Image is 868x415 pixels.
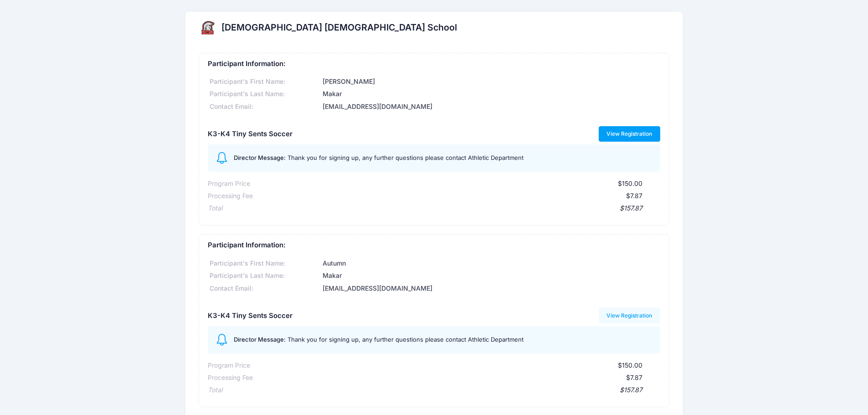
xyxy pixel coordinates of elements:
div: Processing Fee [208,373,253,383]
h5: Participant Information: [208,60,660,68]
h5: Participant Information: [208,241,660,250]
div: Processing Fee [208,191,253,201]
span: Thank you for signing up, any further questions please contact Athletic Department [288,154,524,161]
div: Makar [321,89,660,99]
span: Thank you for signing up, any further questions please contact Athletic Department [288,336,524,343]
div: Total [208,204,222,213]
a: View Registration [599,307,660,323]
h2: [DEMOGRAPHIC_DATA] [DEMOGRAPHIC_DATA] School [221,22,457,33]
div: Participant's Last Name: [208,271,321,281]
div: Participant's First Name: [208,259,321,268]
span: $150.00 [618,179,642,187]
span: Director Message: [234,154,286,161]
div: Program Price [208,361,250,370]
div: $157.87 [222,204,642,213]
div: [EMAIL_ADDRESS][DOMAIN_NAME] [321,102,660,112]
div: Total [208,385,222,395]
div: [PERSON_NAME] [321,77,660,87]
div: Contact Email: [208,284,321,293]
div: Participant's Last Name: [208,89,321,99]
div: Makar [321,271,660,281]
div: $7.87 [253,191,642,201]
h5: K3-K4 Tiny Sents Soccer [208,312,293,320]
div: $157.87 [222,385,642,395]
div: Contact Email: [208,102,321,112]
div: [EMAIL_ADDRESS][DOMAIN_NAME] [321,284,660,293]
div: Participant's First Name: [208,77,321,87]
a: View Registration [599,126,660,142]
span: $150.00 [618,361,642,369]
div: $7.87 [253,373,642,383]
div: Program Price [208,179,250,189]
h5: K3-K4 Tiny Sents Soccer [208,130,293,138]
div: Autumn [321,259,660,268]
span: Director Message: [234,336,286,343]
